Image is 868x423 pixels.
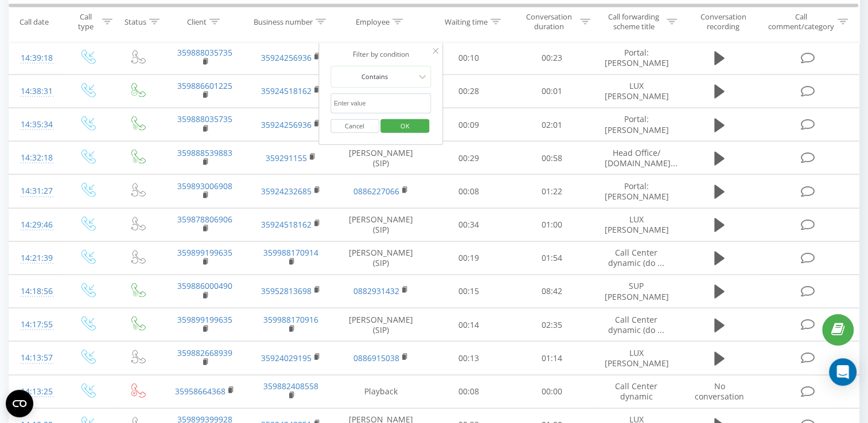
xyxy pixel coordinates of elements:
a: 359899199635 [177,314,232,325]
td: 01:22 [510,175,593,208]
a: 359886000490 [177,280,232,291]
div: Call type [72,12,99,32]
a: 359882408558 [263,381,318,391]
td: [PERSON_NAME] (SIP) [334,241,427,275]
a: 35924256936 [261,119,312,130]
div: 14:29:46 [21,214,50,236]
td: 00:19 [427,241,511,275]
td: Portal: [PERSON_NAME] [593,41,679,75]
span: Call Center dynamic (do ... [608,314,664,335]
td: 02:35 [510,308,593,342]
div: Conversation recording [690,12,757,32]
td: 00:28 [427,75,511,108]
a: 359988170914 [263,247,318,258]
td: [PERSON_NAME] (SIP) [334,142,427,175]
div: 14:38:31 [21,80,50,103]
td: 00:10 [427,41,511,75]
td: 00:09 [427,108,511,142]
td: 00:08 [427,375,511,408]
span: OK [389,117,421,135]
td: 01:54 [510,241,593,275]
div: Waiting time [445,17,488,26]
a: 359291155 [266,152,307,163]
div: 14:21:39 [21,247,50,269]
a: 35952813698 [261,285,312,296]
button: OK [381,119,430,134]
div: Client [187,17,207,26]
input: Enter value [330,93,431,113]
div: Call forwarding scheme title [604,12,664,32]
td: 01:00 [510,208,593,241]
td: 00:34 [427,208,511,241]
a: 0886227066 [353,186,399,197]
div: Conversation duration [520,12,577,32]
td: [PERSON_NAME] (SIP) [334,208,427,241]
td: 00:29 [427,142,511,175]
span: Call Center dynamic (do ... [608,247,664,268]
a: 359882668939 [177,347,232,358]
span: No conversation [695,381,744,402]
a: 35924029195 [261,352,312,363]
td: 00:14 [427,308,511,342]
td: 00:58 [510,142,593,175]
div: 14:17:55 [21,314,50,336]
td: 00:01 [510,75,593,108]
div: Status [124,17,146,26]
div: Call date [20,17,49,26]
td: 00:23 [510,41,593,75]
td: SUP [PERSON_NAME] [593,275,679,308]
a: 0882931432 [353,285,399,296]
a: 35924518162 [261,85,312,96]
a: 0886915038 [353,352,399,363]
a: 35958664368 [175,386,225,397]
td: 01:14 [510,342,593,375]
td: 02:01 [510,108,593,142]
td: 08:42 [510,275,593,308]
td: Call Center dynamic [593,375,679,408]
div: Employee [356,17,390,26]
td: LUX [PERSON_NAME] [593,208,679,241]
span: Head Office/ [DOMAIN_NAME]... [605,147,678,169]
td: [PERSON_NAME] (SIP) [334,308,427,342]
div: Call comment/category [768,12,835,32]
div: Business number [254,17,313,26]
a: 359988170916 [263,314,318,325]
a: 359899199635 [177,247,232,258]
div: 14:39:18 [21,47,50,69]
div: 14:31:27 [21,180,50,202]
a: 359888035735 [177,113,232,124]
a: 359888035735 [177,47,232,58]
button: Cancel [330,119,379,134]
div: Open Intercom Messenger [829,358,857,386]
a: 35924232685 [261,186,312,197]
div: 14:32:18 [21,147,50,169]
div: 14:13:57 [21,347,50,369]
td: Playback [334,375,427,408]
td: LUX [PERSON_NAME] [593,75,679,108]
div: 14:35:34 [21,113,50,136]
a: 359893006908 [177,181,232,191]
td: Portal: [PERSON_NAME] [593,175,679,208]
a: 35924518162 [261,219,312,230]
td: LUX [PERSON_NAME] [593,342,679,375]
td: 00:00 [510,375,593,408]
a: 359888539883 [177,147,232,158]
button: Open CMP widget [6,390,33,417]
a: 359886601225 [177,80,232,91]
div: 14:13:25 [21,381,50,403]
td: Portal: [PERSON_NAME] [593,108,679,142]
div: Filter by condition [330,49,431,60]
div: 14:18:56 [21,280,50,303]
td: 00:13 [427,342,511,375]
a: 35924256936 [261,52,312,63]
a: 359878806906 [177,214,232,225]
td: 00:15 [427,275,511,308]
td: 00:08 [427,175,511,208]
